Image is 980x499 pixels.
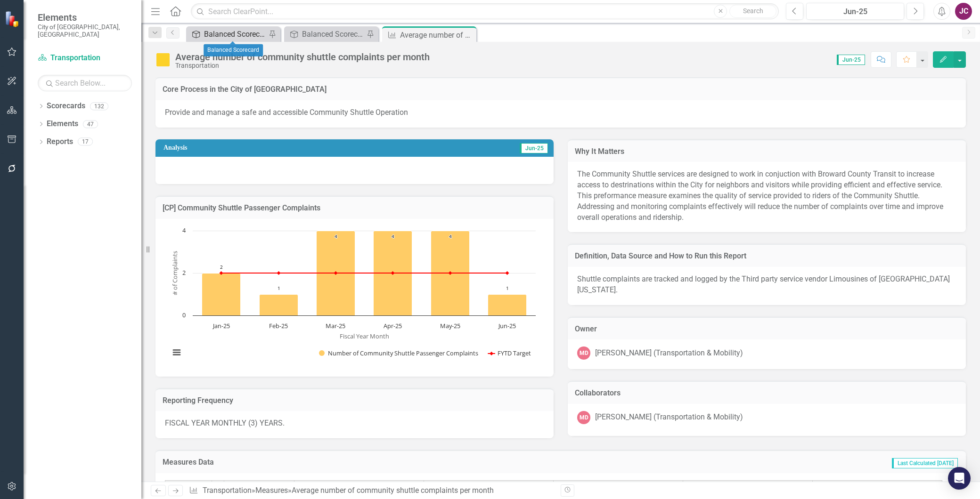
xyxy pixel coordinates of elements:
[277,271,281,275] path: Feb-25, 2. FYTD Target.
[155,52,171,67] img: Monitoring Progress
[47,119,78,129] a: Elements
[38,12,132,23] span: Elements
[449,271,452,275] path: May-25, 2. FYTD Target.
[334,271,338,275] path: Mar-25, 2. FYTD Target.
[165,226,540,367] svg: Interactive chart
[577,169,956,223] p: The Community Shuttle services are designed to work in conjuction with Broward County Transit to ...
[391,271,395,275] path: Apr-25, 2. FYTD Target.
[577,346,590,360] div: MD
[729,5,776,18] button: Search
[178,482,199,490] span: Period
[189,485,554,496] div: » »
[255,486,288,495] a: Measures
[260,294,298,315] path: Feb-25, 1. Number of Community Shuttle Passenger Complaints.
[374,231,412,315] path: Apr-25, 4. Number of Community Shuttle Passenger Complaints.
[286,28,364,40] a: Balanced Scorecard
[296,482,422,498] span: Number of Community Shuttle Passenger Complaints
[595,348,743,359] div: [PERSON_NAME] (Transportation & Mobility)
[520,143,548,153] span: Jun-25
[269,322,288,330] text: Feb-25
[317,231,355,315] path: Mar-25, 4. Number of Community Shuttle Passenger Complaints.
[727,482,769,490] span: FYTD Target
[575,325,959,333] h3: Owner
[488,349,531,357] button: Show FYTD Target
[326,322,345,330] text: Mar-25
[220,271,223,275] path: Jan-25, 2. FYTD Target.
[892,458,958,468] span: Last Calculated [DATE]
[575,147,959,156] h3: Why It Matters
[220,264,223,270] text: 2
[163,204,547,212] h3: [CP] Community Shuttle Passenger Complaints
[488,294,527,315] path: Jun-25, 1. Number of Community Shuttle Passenger Complaints.
[319,349,478,357] button: Show Number of Community Shuttle Passenger Complaints
[83,120,98,128] div: 47
[204,44,263,56] div: Balanced Scorecard
[165,108,408,117] span: Provide and manage a safe and accessible Community Shuttle Operation
[90,102,108,110] div: 132
[292,486,494,495] div: Average number of community shuttle complaints per month
[506,285,509,291] text: 1
[577,274,956,296] p: Shuttle complaints are tracked and logged by the Third party service vendor Limousines of [GEOGRA...
[182,311,186,319] text: 0
[163,85,959,94] h3: Core Process in the City of [GEOGRAPHIC_DATA]
[577,411,590,424] div: MD
[449,233,452,240] text: 4
[38,53,132,64] a: Transportation
[302,28,364,40] div: Balanced Scorecard
[47,101,85,112] a: Scorecards
[78,138,93,146] div: 17
[426,482,551,498] span: Target Number of Complaints per Month
[38,23,132,39] small: City of [GEOGRAPHIC_DATA], [GEOGRAPHIC_DATA]
[47,137,73,147] a: Reports
[212,322,230,330] text: Jan-25
[498,349,531,357] text: FYTD Target
[5,11,21,27] img: ClearPoint Strategy
[175,52,430,62] div: Average number of community shuttle complaints per month
[955,3,972,20] button: JC
[806,3,904,20] button: Jun-25
[203,486,252,495] a: Transportation
[155,411,554,438] div: FISCAL YEAR MONTHLY (3) YEARS.
[165,226,544,367] div: Chart. Highcharts interactive chart.
[595,412,743,423] div: [PERSON_NAME] (Transportation & Mobility)
[182,268,186,277] text: 2
[163,458,508,467] h3: Measures Data
[248,482,270,490] span: Status
[182,226,186,234] text: 4
[948,467,971,490] div: Open Intercom Messenger
[335,233,337,240] text: 4
[384,322,402,330] text: Apr-25
[440,322,460,330] text: May-25
[400,29,474,41] div: Average number of community shuttle complaints per month
[163,144,337,151] h3: Analysis
[170,346,183,359] button: View chart menu, Chart
[175,62,430,69] div: Transportation
[575,389,959,397] h3: Collaborators
[597,482,639,490] span: FYTD Actual
[191,3,779,20] input: Search ClearPoint...
[837,55,865,65] span: Jun-25
[188,28,266,40] a: Balanced Scorecard
[278,285,280,291] text: 1
[498,322,516,330] text: Jun-25
[340,331,389,340] text: Fiscal Year Month
[171,251,179,295] text: # of Complaints
[815,482,940,498] span: FYTD Total Community Shuttle Complaints
[506,271,509,275] path: Jun-25, 2. FYTD Target.
[431,231,470,315] path: May-25, 4. Number of Community Shuttle Passenger Complaints.
[392,233,394,240] text: 4
[220,271,509,275] g: FYTD Target, series 2 of 2. Line with 6 data points.
[202,273,241,315] path: Jan-25, 2. Number of Community Shuttle Passenger Complaints.
[38,75,132,91] input: Search Below...
[809,6,901,17] div: Jun-25
[204,28,266,40] div: Balanced Scorecard
[163,396,547,405] h3: Reporting Frequency
[328,349,478,357] text: Number of Community Shuttle Passenger Complaints
[743,7,763,15] span: Search
[575,252,959,260] h3: Definition, Data Source and How to Run this Report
